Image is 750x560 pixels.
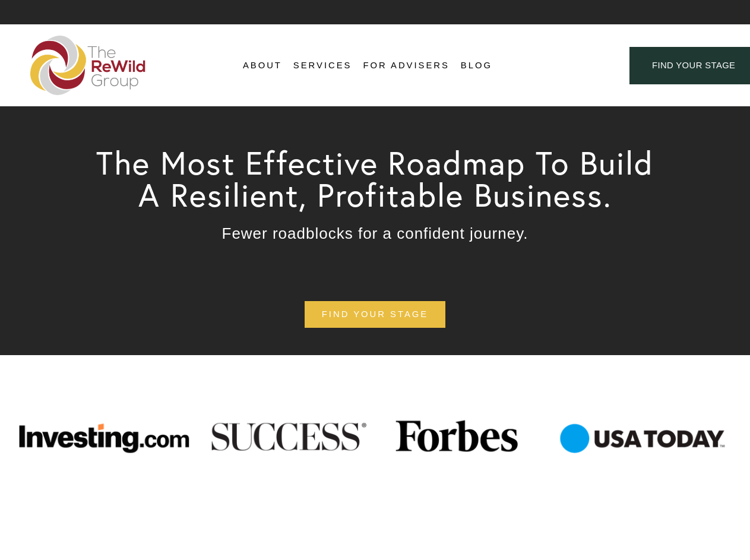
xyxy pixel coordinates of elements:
span: About [243,58,282,74]
a: Blog [461,57,492,75]
span: Fewer roadblocks for a confident journey. [222,224,529,242]
a: find your stage [305,301,445,328]
span: The Most Effective Roadmap To Build A Resilient, Profitable Business. [96,143,664,215]
a: folder dropdown [243,57,282,75]
img: The ReWild Group [30,36,147,95]
a: For Advisers [363,57,449,75]
span: Services [293,58,352,74]
a: folder dropdown [293,57,352,75]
